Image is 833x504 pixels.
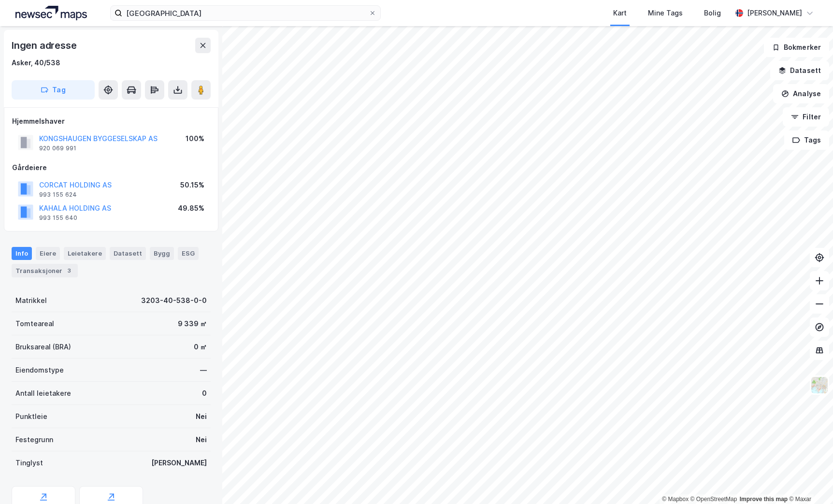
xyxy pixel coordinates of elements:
div: 0 ㎡ [194,341,207,353]
div: Gårdeiere [12,162,210,173]
div: Eiendomstype [15,364,64,376]
div: Asker, 40/538 [12,57,60,69]
div: Punktleie [15,411,47,422]
div: 0 [202,388,207,399]
div: 9 339 ㎡ [178,318,207,330]
div: Info [12,247,32,259]
div: Nei [196,411,207,422]
div: Ingen adresse [12,38,78,53]
div: ESG [178,247,199,259]
div: Kart [613,7,627,19]
iframe: Chat Widget [785,458,833,504]
div: Nei [196,434,207,446]
div: Bygg [150,247,174,259]
div: Eiere [36,247,60,259]
div: Hjemmelshaver [12,115,210,127]
div: Kontrollprogram for chat [785,458,833,504]
div: Datasett [110,247,146,259]
a: Improve this map [740,496,788,503]
button: Tag [12,80,95,100]
div: Tomteareal [15,318,54,330]
div: Bolig [704,7,721,19]
div: — [200,364,207,376]
button: Analyse [773,84,829,103]
div: 3203-40-538-0-0 [141,295,207,306]
div: 100% [186,133,204,144]
div: 49.85% [178,202,204,214]
div: 50.15% [180,179,204,191]
div: 993 155 624 [39,191,77,199]
input: Søk på adresse, matrikkel, gårdeiere, leietakere eller personer [122,6,369,20]
div: Matrikkel [15,295,47,306]
a: OpenStreetMap [690,496,737,503]
div: Mine Tags [648,7,683,19]
div: Leietakere [64,247,106,259]
img: Z [810,376,829,394]
img: logo.a4113a55bc3d86da70a041830d287a7e.svg [15,6,87,20]
div: Antall leietakere [15,388,71,399]
div: 920 069 991 [39,144,76,152]
div: 993 155 640 [39,214,77,222]
div: [PERSON_NAME] [747,7,802,19]
div: 3 [64,266,74,275]
a: Mapbox [662,496,689,503]
button: Datasett [770,61,829,80]
button: Filter [783,107,829,127]
div: Festegrunn [15,434,53,446]
div: Bruksareal (BRA) [15,341,71,353]
button: Bokmerker [764,38,829,57]
button: Tags [784,130,829,150]
div: Transaksjoner [12,264,78,277]
div: [PERSON_NAME] [151,457,207,469]
div: Tinglyst [15,457,43,469]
